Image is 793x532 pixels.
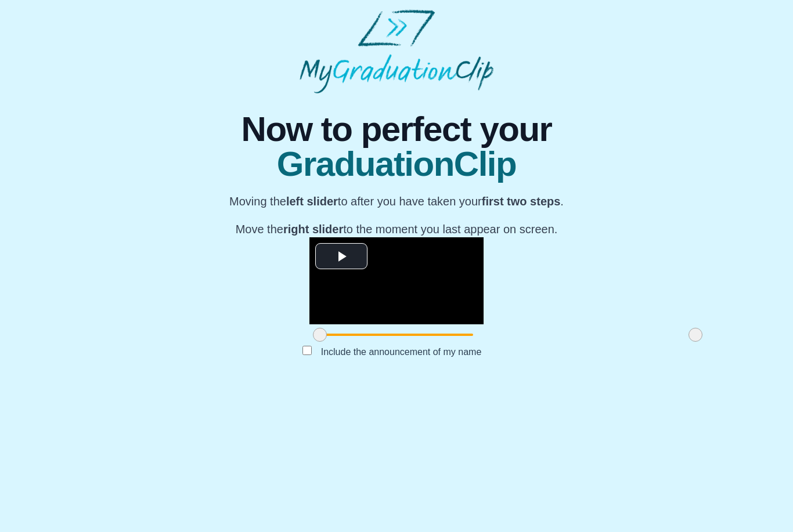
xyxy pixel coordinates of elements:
[229,112,564,147] span: Now to perfect your
[286,195,338,208] b: left slider
[229,147,564,182] span: GraduationClip
[229,221,564,237] p: Move the to the moment you last appear on screen.
[300,9,493,93] img: MyGraduationClip
[315,243,367,269] button: Play Video
[309,237,484,324] div: Video Player
[283,223,343,236] b: right slider
[229,193,564,209] p: Moving the to after you have taken your .
[482,195,561,208] b: first two steps
[312,342,491,361] label: Include the announcement of my name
